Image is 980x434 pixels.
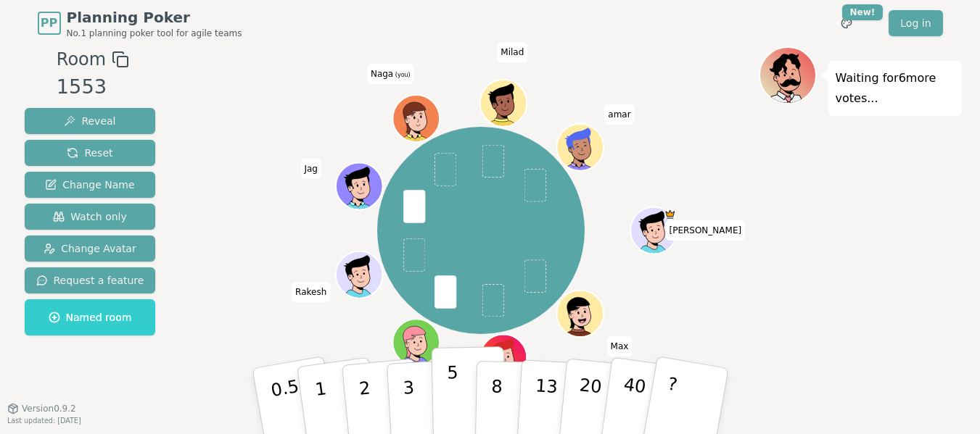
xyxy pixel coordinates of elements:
div: 1553 [57,72,129,102]
p: Waiting for 6 more votes... [836,68,955,109]
span: Reset [67,146,112,160]
button: Click to change your avatar [394,96,438,141]
span: Planning Poker [67,7,242,28]
span: Click to change your name [367,64,414,84]
span: Last updated: [DATE] [7,417,81,425]
span: Change Avatar [44,241,136,256]
button: Named room [25,299,156,335]
button: Reset [25,140,156,166]
span: Click to change your name [292,282,330,302]
span: Click to change your name [607,336,633,356]
span: Watch only [53,209,127,224]
span: Room [57,46,106,72]
div: New! [842,4,884,20]
span: Reveal [64,114,115,128]
button: New! [833,10,860,36]
span: Named room [49,310,132,325]
span: Click to change your name [604,104,634,125]
button: Change Name [25,172,156,198]
span: Request a feature [36,273,144,288]
span: No.1 planning poker tool for agile teams [67,28,242,39]
button: Version0.9.2 [7,403,76,414]
span: Change Name [45,178,134,192]
button: Watch only [25,204,156,230]
span: Version 0.9.2 [22,403,76,414]
span: Chris is the host [664,209,676,220]
span: Click to change your name [497,43,527,63]
span: (you) [393,72,411,78]
button: Request a feature [25,267,156,293]
a: PPPlanning PokerNo.1 planning poker tool for agile teams [38,7,242,39]
button: Reveal [25,108,156,134]
span: Click to change your name [665,220,745,241]
a: Log in [889,10,942,36]
span: PP [41,14,57,32]
button: Change Avatar [25,235,156,262]
span: Click to change your name [300,159,321,179]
